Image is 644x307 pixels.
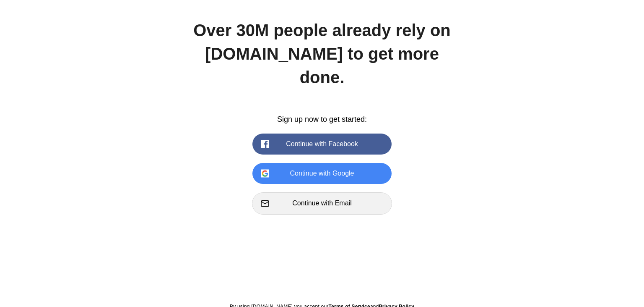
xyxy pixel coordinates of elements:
button: Continue with Google [252,163,392,184]
button: Continue with Facebook [252,134,392,155]
img: facebook [261,140,269,148]
button: Continue with Email [252,192,392,214]
div: Sign up now to get started: [192,114,452,125]
div: Over 30M people already rely on [DOMAIN_NAME] to get more done. [192,18,452,89]
img: google [261,170,269,178]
